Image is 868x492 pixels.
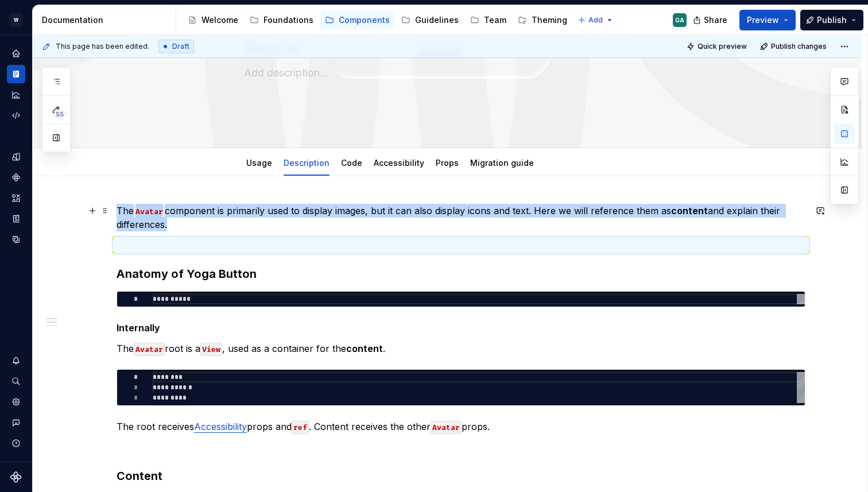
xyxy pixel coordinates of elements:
[704,14,727,26] span: Share
[7,168,25,187] a: Components
[374,158,424,168] a: Accessibility
[172,42,189,51] span: Draft
[56,42,149,51] span: This page has been edited.
[336,150,367,175] div: Code
[339,14,390,26] div: Components
[739,10,796,30] button: Preview
[7,44,25,63] a: Home
[771,42,827,51] span: Publish changes
[117,420,805,433] p: The root receives props and . Content receives the other props.
[263,14,313,26] div: Foundations
[117,267,257,281] strong: Anatomy of Yoga Button
[431,421,462,434] code: Avatar
[466,150,538,175] div: Migration guide
[7,372,25,390] button: Search ⌘K
[242,150,277,175] div: Usage
[574,12,617,28] button: Add
[687,10,735,30] button: Share
[117,469,162,483] strong: Content
[9,13,23,27] div: W
[284,158,330,168] a: Description
[470,158,534,168] a: Migration guide
[415,14,459,26] div: Guidelines
[588,16,603,25] span: Add
[42,14,171,26] div: Documentation
[117,322,160,334] strong: Internally
[757,38,832,55] button: Publish changes
[697,42,747,51] span: Quick preview
[683,38,752,55] button: Quick preview
[7,210,25,228] a: Storybook stories
[7,86,25,104] a: Analytics
[675,16,684,25] div: GA
[117,342,805,355] p: The root is a , used as a container for the .
[134,343,165,356] code: Avatar
[10,471,22,483] svg: Supernova Logo
[7,189,25,207] a: Assets
[484,14,506,26] div: Team
[431,150,463,175] div: Props
[7,393,25,411] a: Settings
[54,110,65,119] span: 55
[183,9,572,32] div: Page tree
[532,14,567,26] div: Theming
[201,14,238,26] div: Welcome
[513,11,572,29] a: Theming
[7,65,25,83] a: Documentation
[436,158,459,168] a: Props
[279,150,334,175] div: Description
[246,158,272,168] a: Usage
[747,14,779,26] span: Preview
[194,421,247,432] a: Accessibility
[134,205,165,218] code: Avatar
[200,343,222,356] code: View
[292,421,309,434] code: ref
[320,11,394,29] a: Components
[2,7,30,32] button: W
[800,10,863,30] button: Publish
[671,205,708,216] strong: content
[7,413,25,432] button: Contact support
[346,343,383,354] strong: content
[117,204,805,231] p: The component is primarily used to display images, but it can also display icons and text. Here w...
[817,14,847,26] span: Publish
[341,158,362,168] a: Code
[466,11,511,29] a: Team
[397,11,463,29] a: Guidelines
[7,351,25,370] button: Notifications
[369,150,429,175] div: Accessibility
[183,11,243,29] a: Welcome
[7,148,25,166] a: Design tokens
[245,11,318,29] a: Foundations
[7,106,25,125] a: Code automation
[7,230,25,249] a: Data sources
